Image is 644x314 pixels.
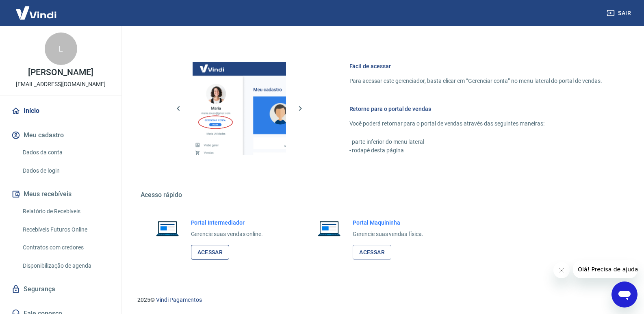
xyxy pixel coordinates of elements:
iframe: Mensagem da empresa [573,260,637,278]
img: Imagem da dashboard mostrando o botão de gerenciar conta na sidebar no lado esquerdo [193,62,286,155]
a: Contratos com credores [20,239,112,256]
button: Meus recebíveis [10,185,112,203]
p: Gerencie suas vendas online. [191,230,263,238]
p: Você poderá retornar para o portal de vendas através das seguintes maneiras: [349,119,602,128]
p: 2025 © [137,296,624,304]
span: Olá! Precisa de ajuda? [5,6,68,12]
p: - parte inferior do menu lateral [349,138,602,146]
iframe: Fechar mensagem [553,262,570,278]
img: Imagem de um notebook aberto [150,219,184,238]
a: Acessar [191,245,230,260]
p: [PERSON_NAME] [28,68,93,77]
img: Imagem de um notebook aberto [312,219,346,238]
a: Início [10,102,112,120]
a: Recebíveis Futuros Online [20,221,112,238]
a: Segurança [10,280,112,298]
h6: Portal Intermediador [191,219,263,227]
h5: Acesso rápido [141,191,622,199]
a: Disponibilização de agenda [20,258,112,274]
iframe: Botão para abrir a janela de mensagens [611,282,637,308]
p: [EMAIL_ADDRESS][DOMAIN_NAME] [16,80,106,89]
div: L [45,32,77,65]
button: Sair [605,6,634,21]
a: Relatório de Recebíveis [20,203,112,220]
h6: Retorne para o portal de vendas [349,105,602,113]
button: Meu cadastro [10,126,112,144]
h6: Portal Maquininha [353,219,423,227]
p: - rodapé desta página [349,146,602,155]
img: Vindi [10,0,63,25]
a: Vindi Pagamentos [156,297,202,303]
a: Dados da conta [20,144,112,161]
a: Dados de login [20,162,112,179]
p: Gerencie suas vendas física. [353,230,423,238]
p: Para acessar este gerenciador, basta clicar em “Gerenciar conta” no menu lateral do portal de ven... [349,77,602,85]
a: Acessar [353,245,391,260]
h6: Fácil de acessar [349,62,602,70]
